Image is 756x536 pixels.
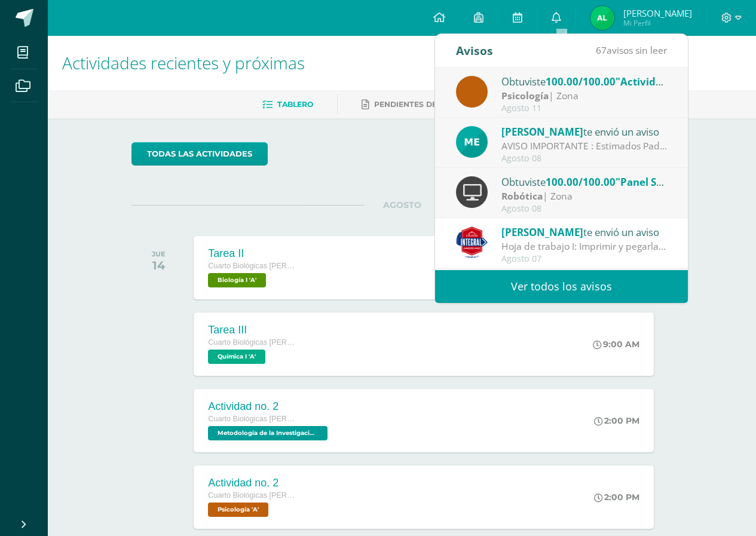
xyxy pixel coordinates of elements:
img: 81e506958e97d40c6edc9abeb087529a.png [590,6,614,30]
a: Pendientes de entrega [362,95,476,114]
img: 21588b49a14a63eb6c43a3d6c8f636e1.png [456,226,488,258]
span: [PERSON_NAME] [501,225,583,239]
a: Ver todos los avisos [435,270,688,303]
span: Psicología 'A' [208,503,268,517]
div: Agosto 08 [501,204,668,214]
strong: Robótica [501,189,543,203]
span: Química I 'A' [208,350,265,364]
div: Agosto 08 [501,154,668,164]
div: Obtuviste en [501,73,668,89]
span: "Panel Solar LEGO." [616,175,712,189]
strong: Psicología [501,89,549,102]
div: 2:00 PM [594,415,639,426]
span: Tablero [277,100,313,109]
span: 100.00/100.00 [546,175,616,189]
div: Tarea III [208,324,298,336]
span: avisos sin leer [596,44,667,57]
span: Actividades recientes y próximas [62,51,305,74]
span: Mi Perfil [623,18,692,28]
img: c105304d023d839b59a15d0bf032229d.png [456,126,488,158]
div: 9:00 AM [593,339,639,350]
div: Actividad no. 2 [208,477,298,489]
span: [PERSON_NAME] [501,125,583,139]
span: 67 [596,44,607,57]
div: Actividad no. 2 [208,400,330,413]
div: Tarea II [208,247,298,260]
div: Agosto 11 [501,103,668,114]
span: "Actividad no. 1" [616,75,699,88]
span: Cuarto Biológicas [PERSON_NAME]. C.C.L.L. en Ciencias Biológicas [208,491,298,500]
span: AGOSTO [364,200,440,210]
div: 14 [152,258,166,272]
div: JUE [152,250,166,258]
a: todas las Actividades [131,142,268,166]
span: Biología I 'A' [208,273,266,287]
div: 2:00 PM [594,492,639,503]
div: Hoja de trabajo I: Imprimir y pegarla en el cuaderno. TAREA DE CRONOGRAMA. [501,240,668,253]
span: Metodología de la Investigación 'A' [208,426,328,440]
span: Cuarto Biológicas [PERSON_NAME]. C.C.L.L. en Ciencias Biológicas [208,262,298,270]
div: te envió un aviso [501,124,668,139]
a: Tablero [262,95,313,114]
div: Avisos [456,34,493,67]
div: te envió un aviso [501,224,668,240]
span: [PERSON_NAME] [623,7,692,19]
span: 100.00/100.00 [546,75,616,88]
div: Agosto 07 [501,254,668,264]
div: AVISO IMPORTANTE : Estimados Padres de Familia, es un gusto saludarles. El motivo de la presente ... [501,139,668,153]
span: Cuarto Biológicas [PERSON_NAME]. C.C.L.L. en Ciencias Biológicas [208,415,298,423]
div: | Zona [501,89,668,103]
span: Cuarto Biológicas [PERSON_NAME]. C.C.L.L. en Ciencias Biológicas [208,338,298,347]
div: Obtuviste en [501,174,668,189]
div: | Zona [501,189,668,203]
span: Pendientes de entrega [374,100,476,109]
